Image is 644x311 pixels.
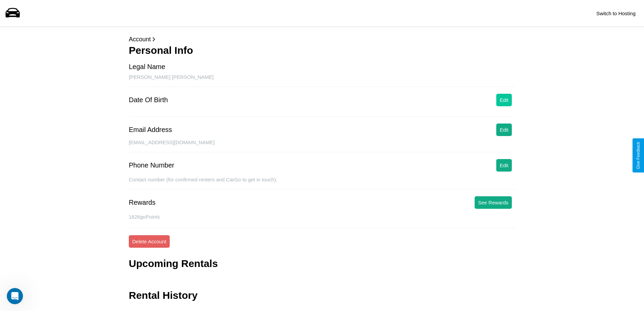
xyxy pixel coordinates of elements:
[129,235,170,248] button: Delete Account
[129,96,168,104] div: Date Of Birth
[129,290,197,301] h3: Rental History
[129,212,515,221] p: 1626 goPoints
[475,196,512,209] button: See Rewards
[129,139,515,152] div: [EMAIL_ADDRESS][DOMAIN_NAME]
[129,258,218,269] h3: Upcoming Rentals
[129,74,515,87] div: [PERSON_NAME] [PERSON_NAME]
[129,63,165,71] div: Legal Name
[129,34,515,45] p: Account
[593,7,639,20] button: Switch to Hosting
[129,199,156,206] div: Rewards
[129,126,172,134] div: Email Address
[496,159,512,172] button: Edit
[129,45,515,56] h3: Personal Info
[496,94,512,106] button: Edit
[129,161,174,169] div: Phone Number
[129,177,515,190] div: Contact number (for confirmed renters and CarGo to get in touch).
[496,124,512,136] button: Edit
[636,142,641,169] div: Give Feedback
[7,288,23,304] iframe: Intercom live chat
